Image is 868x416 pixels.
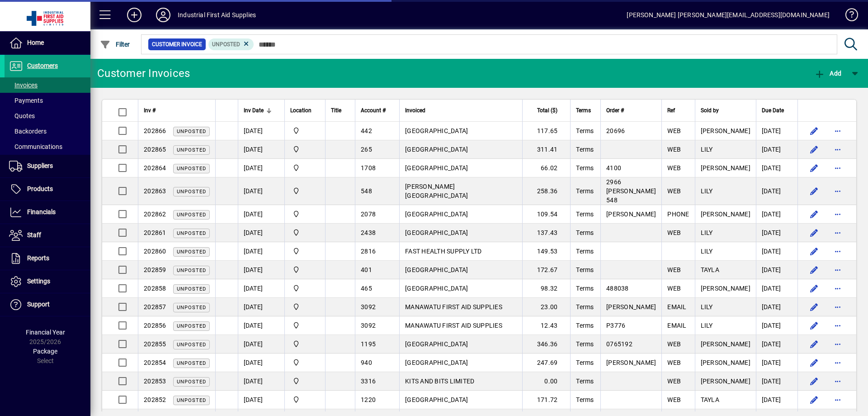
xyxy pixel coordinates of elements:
span: INDUSTRIAL FIRST AID SUPPLIES LTD [290,209,320,219]
mat-chip: Customer Invoice Status: Unposted [208,38,254,50]
td: [DATE] [238,391,285,409]
div: Industrial First Aid Supplies [178,8,256,22]
button: Edit [807,244,821,258]
span: Terms [576,285,594,292]
span: [GEOGRAPHIC_DATA] [405,146,468,153]
span: Account # [361,105,386,115]
span: INDUSTRIAL FIRST AID SUPPLIES LTD [290,228,320,238]
span: LILY [701,322,713,329]
span: INDUSTRIAL FIRST AID SUPPLIES LTD [290,395,320,405]
span: Suppliers [27,162,53,169]
span: INDUSTRIAL FIRST AID SUPPLIES LTD [290,246,320,256]
span: FAST HEALTH SUPPLY LTD [405,248,482,255]
span: INDUSTRIAL FIRST AID SUPPLIES LTD [290,283,320,293]
span: Terms [576,266,594,273]
span: 202864 [144,164,166,172]
span: WEB [667,127,681,134]
span: LILY [701,248,713,255]
button: More options [830,263,845,277]
span: P3776 [606,322,625,329]
td: [DATE] [756,224,797,242]
td: [DATE] [756,335,797,354]
td: [DATE] [238,122,285,140]
td: [DATE] [756,159,797,177]
span: Unposted [177,249,206,255]
td: 137.43 [522,224,570,242]
span: INDUSTRIAL FIRST AID SUPPLIES LTD [290,126,320,136]
button: Filter [98,36,132,53]
td: [DATE] [756,354,797,372]
button: Edit [807,142,821,157]
span: Location [290,105,311,115]
span: 202860 [144,248,166,255]
span: [GEOGRAPHIC_DATA] [405,127,468,134]
span: Financials [27,208,56,215]
span: TAYLA [701,396,719,403]
a: Support [5,293,90,316]
span: 202857 [144,303,166,311]
td: [DATE] [238,140,285,159]
span: 401 [361,266,372,273]
span: Unposted [177,323,206,329]
div: Location [290,105,320,115]
td: 12.43 [522,316,570,335]
a: Invoices [5,77,90,93]
div: Invoiced [405,105,517,115]
span: Quotes [9,112,35,120]
button: More options [830,244,845,258]
span: Package [33,348,57,355]
span: [GEOGRAPHIC_DATA] [405,340,468,348]
span: 442 [361,127,372,134]
span: INDUSTRIAL FIRST AID SUPPLIES LTD [290,265,320,275]
span: 20696 [606,127,625,134]
span: [GEOGRAPHIC_DATA] [405,285,468,292]
span: Filter [100,41,130,48]
span: 548 [361,187,372,195]
span: Terms [576,105,591,115]
span: EMAIL [667,303,686,311]
span: Terms [576,164,594,172]
span: Unposted [177,342,206,348]
button: More options [830,161,845,175]
span: Unposted [177,305,206,311]
span: Ref [667,105,675,115]
td: [DATE] [756,391,797,409]
span: WEB [667,378,681,385]
td: [DATE] [756,140,797,159]
span: Terms [576,359,594,366]
span: Unposted [177,360,206,366]
span: 3092 [361,322,376,329]
span: Terms [576,187,594,195]
span: PHONE [667,210,689,218]
td: 23.00 [522,298,570,316]
span: LILY [701,303,713,311]
span: INDUSTRIAL FIRST AID SUPPLIES LTD [290,144,320,154]
span: Terms [576,210,594,218]
button: Profile [149,7,178,23]
span: [PERSON_NAME] [606,303,656,311]
span: WEB [667,146,681,153]
a: Suppliers [5,155,90,177]
span: KITS AND BITS LIMITED [405,378,474,385]
span: 265 [361,146,372,153]
button: Edit [807,263,821,277]
span: WEB [667,187,681,195]
span: EMAIL [667,322,686,329]
button: More options [830,337,845,351]
button: More options [830,318,845,333]
span: MANAWATU FIRST AID SUPPLIES [405,303,502,311]
button: More options [830,355,845,370]
span: Terms [576,146,594,153]
span: 488038 [606,285,629,292]
td: [DATE] [756,279,797,298]
span: TAYLA [701,266,719,273]
span: INDUSTRIAL FIRST AID SUPPLIES LTD [290,376,320,386]
span: [PERSON_NAME] [701,378,750,385]
span: WEB [667,229,681,236]
a: Payments [5,93,90,108]
span: WEB [667,396,681,403]
span: WEB [667,340,681,348]
a: Settings [5,270,90,293]
td: [DATE] [238,159,285,177]
span: Unposted [177,147,206,153]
